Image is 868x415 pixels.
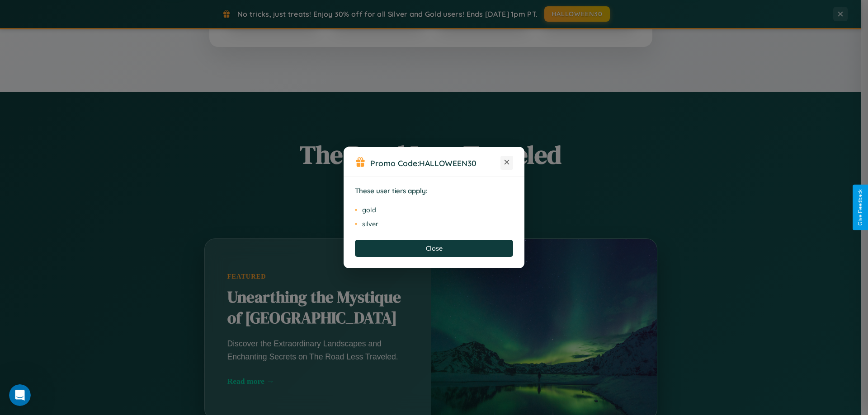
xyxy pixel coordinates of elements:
[355,240,513,257] button: Close
[355,187,428,195] strong: These user tiers apply:
[9,384,31,406] iframe: Intercom live chat
[857,189,863,226] div: Give Feedback
[355,217,513,231] li: silver
[419,158,476,168] b: HALLOWEEN30
[355,203,513,217] li: gold
[370,158,500,168] h3: Promo Code:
